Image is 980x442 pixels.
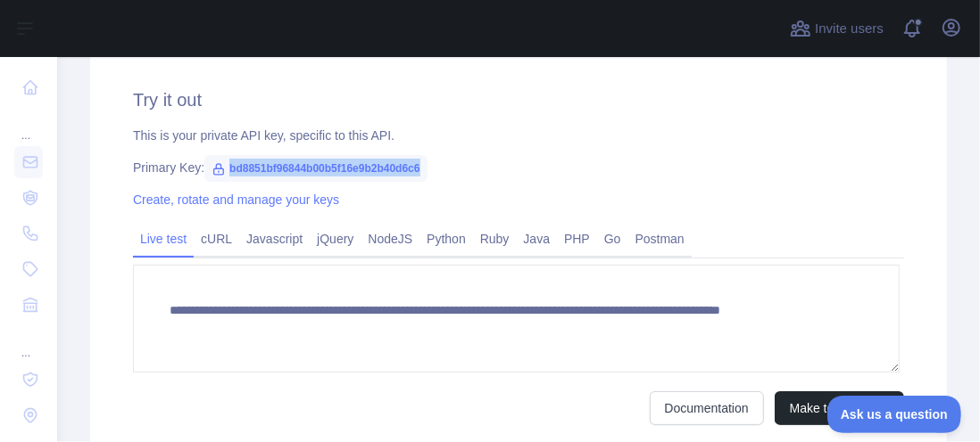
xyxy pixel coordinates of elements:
[133,192,339,207] a: Create, rotate and manage your keys
[815,19,884,39] span: Invite users
[473,225,517,253] a: Ruby
[239,225,310,253] a: Javascript
[650,391,764,425] a: Documentation
[133,87,904,112] h2: Try it out
[597,225,628,253] a: Go
[517,225,558,253] a: Java
[775,391,904,425] button: Make test request
[628,225,692,253] a: Postman
[786,14,887,43] button: Invite users
[361,225,419,253] a: NodeJS
[133,159,904,176] div: Primary Key:
[133,225,194,253] a: Live test
[557,225,597,253] a: PHP
[827,396,962,433] iframe: Toggle Customer Support
[419,225,473,253] a: Python
[194,225,239,253] a: cURL
[204,155,427,182] span: bd8851bf96844b00b5f16e9b2b40d6c6
[14,324,43,360] div: ...
[14,107,43,143] div: ...
[133,127,904,144] div: This is your private API key, specific to this API.
[310,225,361,253] a: jQuery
